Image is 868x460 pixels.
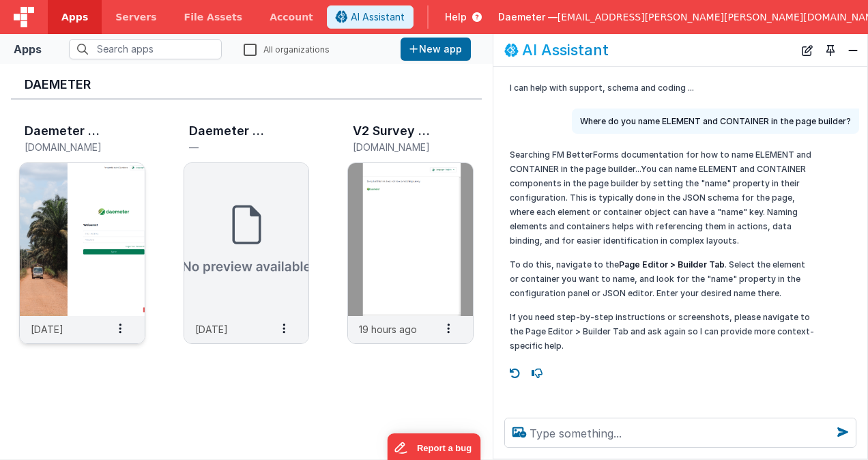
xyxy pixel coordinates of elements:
[510,310,815,353] p: If you need step-by-step instructions or screenshots, please navigate to the Page Editor > Builde...
[445,10,467,24] span: Help
[31,322,63,336] p: [DATE]
[195,322,228,336] p: [DATE]
[821,41,840,60] button: Toggle Pin
[353,124,435,138] h3: V2 Survey App
[115,10,156,24] span: Servers
[69,39,222,59] input: Search apps
[25,124,107,138] h3: Daemeter Portal App
[522,42,609,58] h2: AI Assistant
[498,10,558,24] span: Daemeter —
[798,41,817,60] button: New Chat
[25,78,468,91] h3: Daemeter
[510,81,815,95] p: I can help with support, schema and coding ...
[580,114,851,128] p: Where do you name ELEMENT and CONTAINER in the page builder?
[61,10,88,24] span: Apps
[510,147,815,248] p: Searching FM BetterForms documentation for how to name ELEMENT and CONTAINER in the page builder....
[327,5,414,29] button: AI Assistant
[353,142,439,152] h5: [DOMAIN_NAME]
[844,41,862,60] button: Close
[619,259,725,270] strong: Page Editor > Builder Tab
[189,124,272,138] h3: Daemeter V1 survey legacy
[184,10,243,24] span: File Assets
[189,142,276,152] h5: —
[351,10,405,24] span: AI Assistant
[359,322,417,336] p: 19 hours ago
[14,41,42,57] div: Apps
[25,142,111,152] h5: [DOMAIN_NAME]
[510,257,815,300] p: To do this, navigate to the . Select the element or container you want to name, and look for the ...
[401,38,471,61] button: New app
[244,42,330,55] label: All organizations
